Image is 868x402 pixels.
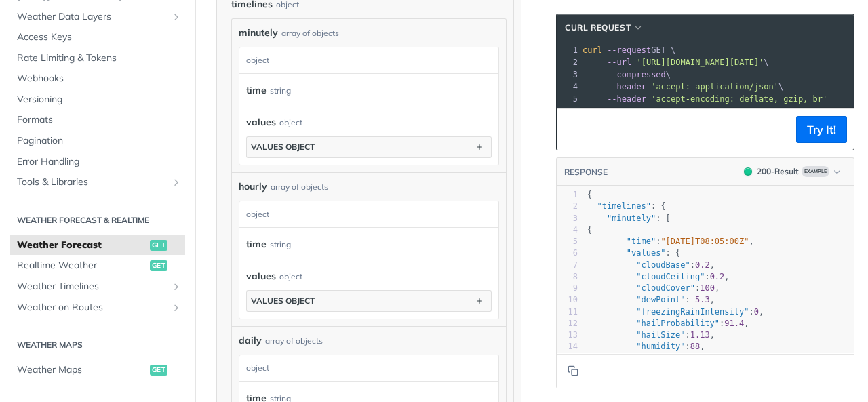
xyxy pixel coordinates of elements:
div: 3 [557,213,578,224]
span: Weather Forecast [17,239,146,252]
span: "values" [627,248,666,258]
a: Weather Forecastget [10,235,185,256]
span: Webhooks [17,72,182,85]
div: object [239,355,495,381]
label: time [246,235,267,254]
span: "timelines" [597,201,650,211]
div: array of objects [265,335,323,347]
div: array of objects [281,27,339,39]
button: cURL Request [560,21,648,35]
span: daily [239,334,262,348]
a: Realtime Weatherget [10,256,185,276]
span: - [690,295,695,304]
div: 15 [557,353,578,365]
div: 7 [557,260,578,271]
span: "cloudBase" [636,260,690,270]
label: time [246,81,267,100]
a: Tools & LibrariesShow subpages for Tools & Libraries [10,172,185,193]
a: Formats [10,110,185,130]
span: "hailSize" [636,330,685,340]
span: hourly [239,180,267,194]
div: 4 [557,224,578,236]
a: Weather on RoutesShow subpages for Weather on Routes [10,298,185,318]
button: Try It! [796,116,847,143]
span: --url [607,58,631,67]
div: 4 [557,81,580,93]
button: 200200-ResultExample [737,165,847,178]
span: Error Handling [17,155,182,169]
span: 0.2 [695,260,710,270]
span: \ [583,82,783,92]
span: '[URL][DOMAIN_NAME][DATE]' [636,58,764,67]
div: values object [251,142,315,152]
div: 11 [557,306,578,318]
span: --request [607,45,651,55]
span: minutely [239,26,278,40]
button: Show subpages for Tools & Libraries [171,177,182,188]
span: : , [587,342,705,351]
div: 9 [557,283,578,294]
div: 5 [557,236,578,247]
span: "cloudCover" [636,283,695,293]
span: 88 [690,342,700,351]
span: 1.13 [690,330,710,340]
span: : , [587,237,754,246]
div: 5 [557,93,580,105]
span: : , [587,283,719,293]
a: Rate Limiting & Tokens [10,48,185,68]
div: 8 [557,271,578,283]
div: 200 - Result [757,165,799,178]
div: 13 [557,329,578,341]
div: 2 [557,201,578,212]
span: cURL Request [565,22,631,34]
button: Show subpages for Weather on Routes [171,302,182,313]
span: : , [587,307,764,317]
div: object [239,201,495,227]
span: : , [587,295,715,304]
a: Weather TimelinesShow subpages for Weather Timelines [10,277,185,297]
span: Tools & Libraries [17,176,167,189]
span: curl [583,45,602,55]
a: Pagination [10,131,185,151]
span: "minutely" [607,214,656,223]
span: Formats [17,113,182,127]
a: Weather Mapsget [10,360,185,380]
a: Error Handling [10,152,185,172]
span: 91.4 [724,319,744,328]
span: get [150,365,167,376]
span: get [150,240,167,251]
span: : , [587,319,749,328]
div: 6 [557,247,578,259]
div: 10 [557,294,578,306]
span: Versioning [17,93,182,106]
span: : [ [587,214,671,223]
div: 12 [557,318,578,329]
span: : { [587,248,680,258]
span: 'accept-encoding: deflate, gzip, br' [651,94,827,104]
span: Rate Limiting & Tokens [17,52,182,65]
span: Realtime Weather [17,259,146,273]
span: "cloudCeiling" [636,272,705,281]
a: Weather Data LayersShow subpages for Weather Data Layers [10,7,185,27]
button: Show subpages for Weather Data Layers [171,12,182,22]
div: array of objects [271,181,328,193]
span: "time" [627,237,656,246]
span: { [587,190,592,199]
span: --header [607,94,646,104]
span: : { [587,201,666,211]
span: Weather Data Layers [17,10,167,24]
button: values object [247,137,491,157]
button: RESPONSE [564,165,608,179]
button: Show subpages for Weather Timelines [171,281,182,292]
span: "dewPoint" [636,295,685,304]
span: "hailProbability" [636,319,719,328]
span: 0 [754,307,759,317]
a: Webhooks [10,68,185,89]
button: Copy to clipboard [564,361,583,381]
span: { [587,225,592,235]
h2: Weather Maps [10,339,185,351]
a: Access Keys [10,27,185,47]
a: Versioning [10,89,185,110]
span: values [246,115,276,129]
div: object [239,47,495,73]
